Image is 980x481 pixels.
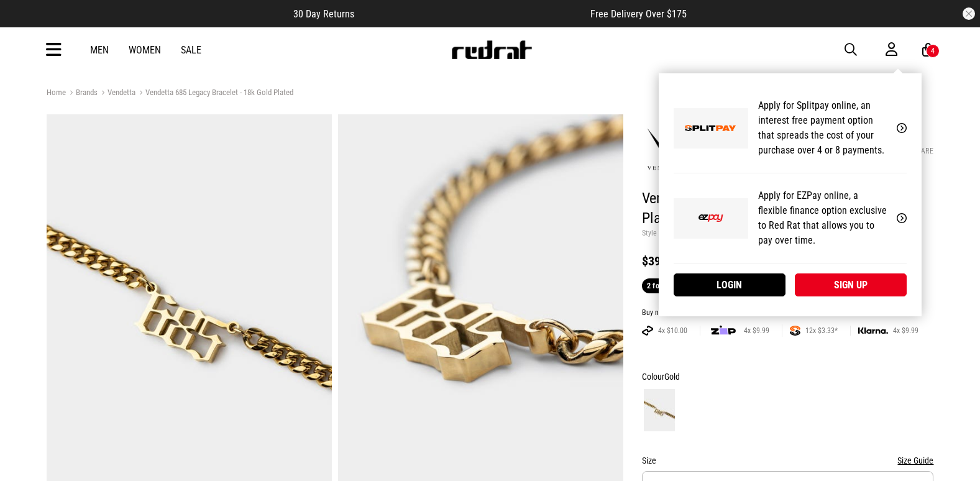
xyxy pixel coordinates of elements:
div: 4 [931,47,935,55]
div: Colour [642,369,934,384]
img: zip [711,324,736,337]
h1: Vendetta 685 Legacy Bracelet - 18k Gold Plated [642,189,934,229]
a: Men [90,44,109,56]
img: Vendetta [642,125,692,175]
a: 2 for $50 - Vendetta Jewellery [642,278,765,293]
img: Gold [644,389,675,431]
span: 12x $3.33* [800,326,843,336]
span: 4x $9.99 [888,326,923,336]
p: Apply for Splitpay online, an interest free payment option that spreads the cost of your purchase... [758,98,887,158]
span: 4x $10.00 [653,326,692,336]
a: Sign up [795,273,907,296]
a: Vendetta 685 Legacy Bracelet - 18k Gold Plated [135,88,293,99]
a: Women [129,44,161,56]
span: 30 Day Returns [293,8,354,20]
a: Apply for EZPay online, a flexible finance option exclusive to Red Rat that allows you to pay ove... [674,173,907,263]
p: Apply for EZPay online, a flexible finance option exclusive to Red Rat that allows you to pay ove... [758,188,887,248]
div: Size [642,453,934,468]
a: Vendetta [98,88,135,99]
img: KLARNA [858,328,888,334]
a: Home [47,88,66,97]
a: Login [674,273,785,296]
img: AFTERPAY [642,326,653,336]
span: Free Delivery Over $175 [590,8,687,20]
a: 4 [922,44,934,57]
div: Buy now, Pay later. [642,308,934,318]
a: Brands [66,88,98,99]
img: Redrat logo [451,40,533,59]
p: Style Code: 61209 [642,229,934,239]
img: SPLITPAY [790,326,800,336]
div: $39.99 [642,254,934,268]
span: 4x $9.99 [739,326,774,336]
iframe: Customer reviews powered by Trustpilot [379,7,566,20]
button: Size Guide [897,453,933,468]
a: Sale [181,44,201,56]
a: Apply for Splitpay online, an interest free payment option that spreads the cost of your purchase... [674,83,907,173]
span: Gold [664,372,680,382]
